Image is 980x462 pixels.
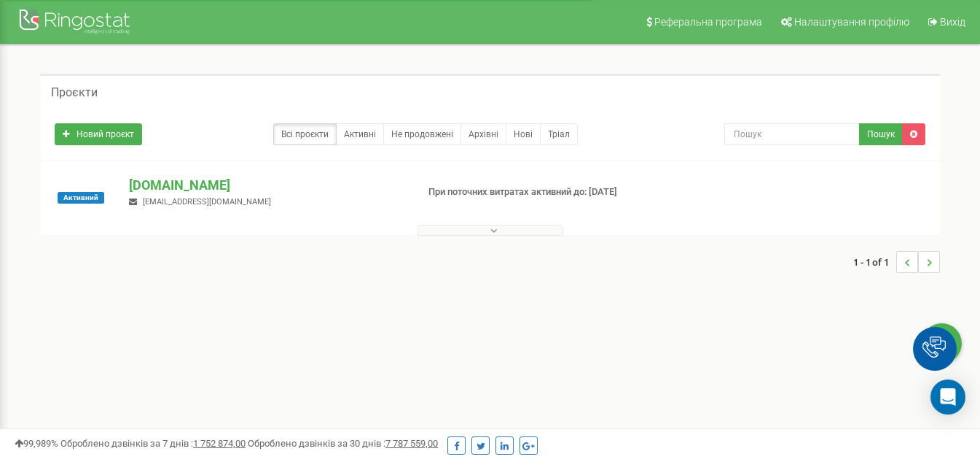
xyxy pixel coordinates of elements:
[273,123,337,145] a: Всі проєкти
[383,123,461,145] a: Не продовжені
[540,123,578,145] a: Тріал
[654,16,762,28] span: Реферальна програма
[385,438,438,449] u: 7 787 559,00
[506,123,541,145] a: Нові
[60,438,246,449] span: Оброблено дзвінків за 7 днів :
[51,86,98,99] h5: Проєкти
[58,192,104,204] span: Активний
[859,123,903,145] button: Пошук
[336,123,384,145] a: Активні
[129,176,404,195] p: [DOMAIN_NAME]
[248,438,438,449] span: Оброблено дзвінків за 30 днів :
[853,236,940,288] nav: ...
[460,123,506,145] a: Архівні
[930,380,965,415] div: Open Intercom Messenger
[143,197,271,207] span: [EMAIL_ADDRESS][DOMAIN_NAME]
[853,251,896,273] span: 1 - 1 of 1
[724,123,860,145] input: Пошук
[428,185,630,199] p: При поточних витратах активний до: [DATE]
[55,123,142,145] a: Новий проєкт
[794,16,909,28] span: Налаштування профілю
[193,438,246,449] u: 1 752 874,00
[940,16,965,28] span: Вихід
[15,438,58,449] span: 99,989%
